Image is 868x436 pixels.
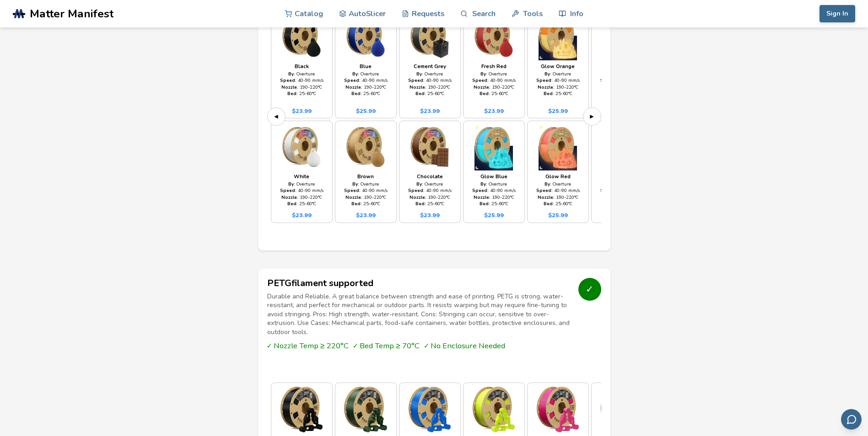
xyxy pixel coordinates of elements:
strong: By: [416,181,423,187]
a: Gray BlueBy: OvertureSpeed: 40-90 mm/sNozzle: 190-220°CBed: 25-60°C$19.99 [591,121,653,223]
div: Overture [416,71,443,76]
div: Overture [352,181,379,186]
p: Durable and Reliable. A great balance between strength and ease of printing. PETG is strong, wate... [267,292,571,337]
div: $ 23.99 [292,108,312,114]
strong: Bed: [415,90,426,96]
div: 40 - 90 mm/s [280,78,323,83]
div: Blue [360,64,372,70]
div: $ 23.99 [484,108,504,114]
button: ▶ [583,107,601,126]
strong: Speed: [408,77,425,83]
div: Cement Grey [414,64,446,70]
div: 25 - 60 °C [287,91,316,96]
div: Overture [288,71,315,76]
div: 40 - 90 mm/s [600,188,644,193]
a: Cement GreyBy: OvertureSpeed: 40-90 mm/sNozzle: 190-220°CBed: 25-60°C$23.99 [399,11,461,118]
span: ✓ Bed Temp ≥ 70°C [353,341,420,350]
img: PLA - Cement Grey [403,15,457,60]
div: $ 23.99 [420,108,440,114]
div: Overture [480,71,507,76]
div: 40 - 90 mm/s [536,78,580,83]
strong: Speed: [600,187,617,193]
span: Matter Manifest [30,7,113,20]
strong: Nozzle: [410,84,426,90]
img: PLA - Glow Orange [531,15,585,60]
div: ✓ [578,278,601,301]
a: Glow RedBy: OvertureSpeed: 40-90 mm/sNozzle: 190-220°CBed: 25-60°C$25.99 [527,121,589,223]
h3: PETG filament supported [267,278,571,288]
strong: Speed: [408,187,425,193]
div: Chocolate [417,174,443,180]
a: Glow OrangeBy: OvertureSpeed: 40-90 mm/sNozzle: 190-220°CBed: 25-60°C$25.99 [527,11,589,118]
div: Glow Red [545,174,571,180]
strong: Speed: [344,77,361,83]
div: 25 - 60 °C [480,201,508,206]
strong: By: [288,71,295,77]
div: $ 25.99 [548,212,568,218]
a: Glow YellowBy: OvertureSpeed: 40-90 mm/sNozzle: 190-220°CBed: 25-60°C$25.99 [591,11,653,118]
div: 190 - 220 °C [538,85,578,90]
strong: Nozzle: [281,84,298,90]
div: Glow Orange [541,64,575,70]
a: Fresh RedBy: OvertureSpeed: 40-90 mm/sNozzle: 190-220°CBed: 25-60°C$23.99 [463,11,525,118]
img: PLA - Chocolate [403,125,457,170]
strong: Speed: [472,187,489,193]
a: BrownBy: OvertureSpeed: 40-90 mm/sNozzle: 190-220°CBed: 25-60°C$23.99 [335,121,397,223]
strong: Nozzle: [474,84,491,90]
div: 190 - 220 °C [410,85,450,90]
strong: By: [352,71,359,77]
strong: By: [545,181,551,187]
div: 190 - 220 °C [410,195,450,200]
strong: By: [352,181,359,187]
div: 25 - 60 °C [351,201,380,206]
img: PLA - Brown [339,125,393,170]
div: White [294,174,309,180]
strong: Bed: [287,201,298,207]
div: 190 - 220 °C [281,85,322,90]
div: 40 - 90 mm/s [280,188,323,193]
strong: Bed: [544,201,554,207]
div: 25 - 60 °C [351,91,380,96]
a: BlueBy: OvertureSpeed: 40-90 mm/sNozzle: 190-220°CBed: 25-60°C$25.99 [335,11,397,118]
button: Send feedback via email [841,409,862,430]
strong: Nozzle: [410,194,426,200]
div: $ 23.99 [292,212,312,218]
div: $ 23.99 [356,212,376,218]
img: PLA - Glow Yellow [595,15,649,60]
div: 25 - 60 °C [415,201,444,206]
img: PETG - Grass Green [467,387,521,432]
strong: Speed: [280,187,297,193]
strong: Speed: [536,77,553,83]
strong: Speed: [344,187,361,193]
div: 40 - 90 mm/s [408,188,452,193]
strong: By: [416,71,423,77]
div: 190 - 220 °C [281,195,322,200]
strong: By: [288,181,295,187]
img: PETG - Digital Blue [403,387,457,432]
a: BlackBy: OvertureSpeed: 40-90 mm/sNozzle: 190-220°CBed: 25-60°C$23.99 [271,11,333,118]
a: ChocolateBy: OvertureSpeed: 40-90 mm/sNozzle: 190-220°CBed: 25-60°C$23.99 [399,121,461,223]
div: 25 - 60 °C [544,91,572,96]
strong: Nozzle: [281,194,298,200]
div: 190 - 220 °C [538,195,578,200]
div: $ 23.99 [420,212,440,218]
span: ✓ Nozzle Temp ≥ 220°C [267,341,349,350]
a: Glow BlueBy: OvertureSpeed: 40-90 mm/sNozzle: 190-220°CBed: 25-60°C$25.99 [463,121,525,223]
img: PETG - Army Green [339,387,393,432]
img: PETG - Pink [595,387,649,432]
img: PETG - Magenta [531,387,585,432]
img: PLA - Glow Red [531,125,585,170]
div: 40 - 90 mm/s [344,78,388,83]
strong: Bed: [351,90,362,96]
img: PLA - Blue [339,15,393,60]
div: Overture [416,181,443,186]
strong: Bed: [351,201,362,207]
div: 190 - 220 °C [345,85,386,90]
strong: Bed: [287,90,298,96]
img: PLA - Gray Blue [595,125,649,170]
button: Sign In [819,5,855,22]
div: Overture [288,181,315,186]
strong: Nozzle: [345,84,362,90]
div: 25 - 60 °C [287,201,316,206]
div: 40 - 90 mm/s [600,78,644,83]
